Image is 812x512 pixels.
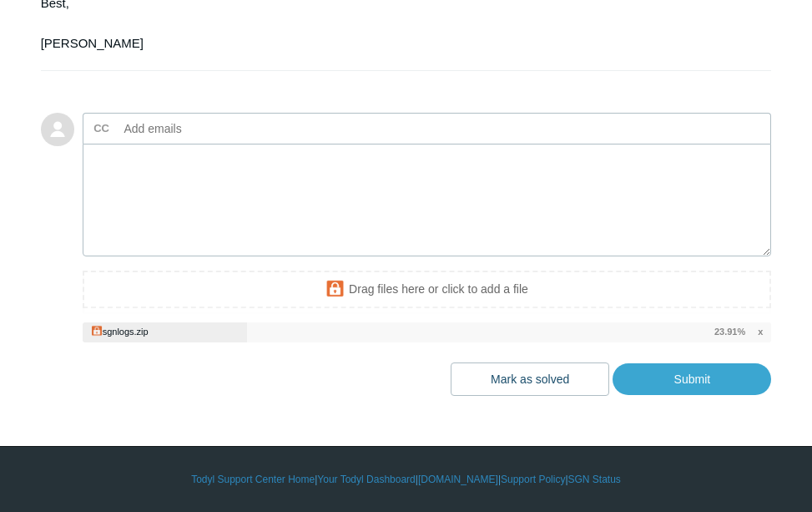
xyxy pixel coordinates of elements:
[191,472,315,487] a: Todyl Support Center Home
[451,362,609,396] button: Mark as solved
[83,144,772,256] textarea: Add your reply
[418,472,498,487] a: [DOMAIN_NAME]
[758,325,763,339] span: x
[501,472,565,487] a: Support Policy
[714,325,745,339] span: 23.91%
[317,472,415,487] a: Your Todyl Dashboard
[568,472,621,487] a: SGN Status
[93,116,109,141] label: CC
[613,363,771,395] input: Submit
[118,116,297,141] input: Add emails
